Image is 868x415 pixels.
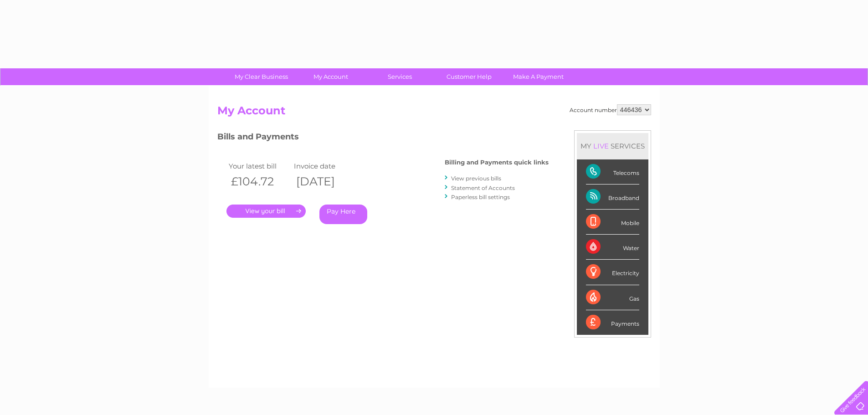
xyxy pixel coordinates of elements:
div: LIVE [591,142,611,150]
h3: Bills and Payments [217,130,549,146]
div: Broadband [586,184,639,210]
h4: Billing and Payments quick links [445,159,549,166]
a: View previous bills [451,175,501,182]
a: My Account [293,68,368,85]
td: Invoice date [292,160,357,172]
th: £104.72 [226,172,292,191]
a: Paperless bill settings [451,194,510,200]
div: Water [586,235,639,260]
a: My Clear Business [224,68,299,85]
div: Account number [570,104,651,115]
h2: My Account [217,104,651,122]
a: Customer Help [431,68,507,85]
a: . [226,205,306,218]
div: MY SERVICES [577,133,648,159]
div: Electricity [586,260,639,285]
td: Your latest bill [226,160,292,172]
th: [DATE] [292,172,357,191]
div: Mobile [586,210,639,235]
a: Statement of Accounts [451,184,515,191]
a: Services [362,68,437,85]
div: Payments [586,310,639,335]
div: Gas [586,285,639,310]
a: Pay Here [319,205,367,224]
div: Telecoms [586,159,639,184]
a: Make A Payment [501,68,576,85]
